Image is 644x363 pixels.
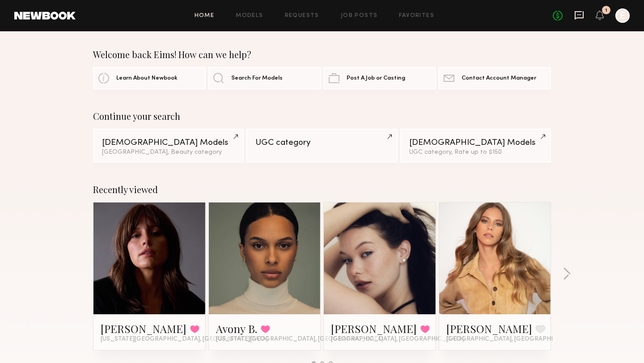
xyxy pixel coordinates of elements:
[323,67,436,89] a: Post A Job or Casting
[101,321,186,336] a: [PERSON_NAME]
[399,13,434,19] a: Favorites
[605,8,607,13] div: 1
[93,129,244,163] a: [DEMOGRAPHIC_DATA] Models[GEOGRAPHIC_DATA], Beauty category
[285,13,319,19] a: Requests
[409,139,542,147] div: [DEMOGRAPHIC_DATA] Models
[347,76,405,81] span: Post A Job or Casting
[93,67,206,89] a: Learn About Newbook
[195,13,215,19] a: Home
[446,336,580,343] span: [GEOGRAPHIC_DATA], [GEOGRAPHIC_DATA]
[331,336,464,343] span: [GEOGRAPHIC_DATA], [GEOGRAPHIC_DATA]
[438,67,551,89] a: Contact Account Manager
[102,149,235,156] div: [GEOGRAPHIC_DATA], Beauty category
[409,149,542,156] div: UGC category, Rate up to $150
[216,336,383,343] span: [US_STATE][GEOGRAPHIC_DATA], [GEOGRAPHIC_DATA]
[236,13,263,19] a: Models
[216,321,257,336] a: Avony B.
[101,336,268,343] span: [US_STATE][GEOGRAPHIC_DATA], [GEOGRAPHIC_DATA]
[341,13,378,19] a: Job Posts
[231,76,283,81] span: Search For Models
[93,111,551,122] div: Continue your search
[446,321,532,336] a: [PERSON_NAME]
[102,139,235,147] div: [DEMOGRAPHIC_DATA] Models
[93,184,551,195] div: Recently viewed
[400,129,551,163] a: [DEMOGRAPHIC_DATA] ModelsUGC category, Rate up to $150
[208,67,321,89] a: Search For Models
[93,49,551,60] div: Welcome back Eims! How can we help?
[462,76,536,81] span: Contact Account Manager
[255,139,388,147] div: UGC category
[615,8,630,23] a: E
[246,129,397,163] a: UGC category
[116,76,178,81] span: Learn About Newbook
[331,321,417,336] a: [PERSON_NAME]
